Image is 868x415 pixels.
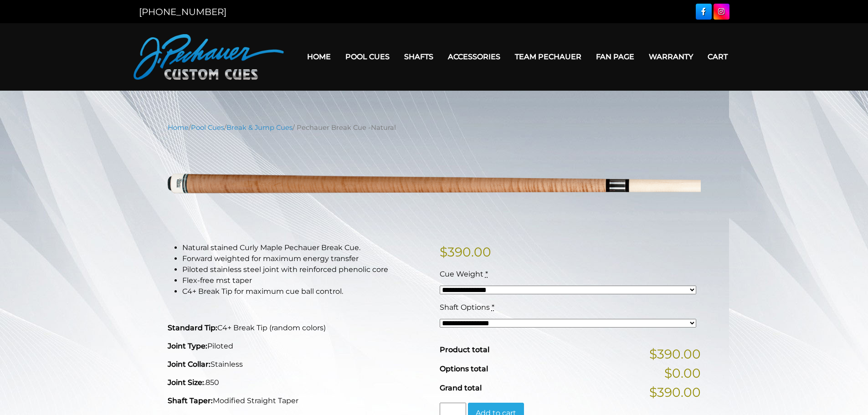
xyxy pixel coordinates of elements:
a: Warranty [642,45,700,68]
a: Shafts [397,45,441,68]
strong: Shaft Taper: [168,396,213,405]
li: Piloted stainless steel joint with reinforced phenolic core [182,264,429,275]
bdi: 390.00 [440,244,491,260]
img: Pechauer Custom Cues [134,34,284,80]
span: Grand total [440,384,482,392]
a: Break & Jump Cues [226,123,293,132]
a: Pool Cues [338,45,397,68]
p: C4+ Break Tip (random colors) [168,323,429,333]
p: .850 [168,377,429,388]
a: Home [300,45,338,68]
a: Cart [700,45,735,68]
a: Team Pechauer [508,45,589,68]
a: Pool Cues [191,123,224,132]
span: $ [440,244,447,260]
span: Shaft Options [440,303,490,312]
a: [PHONE_NUMBER] [139,6,226,17]
span: $390.00 [649,383,701,402]
strong: Joint Type: [168,342,207,350]
span: Product total [440,345,489,354]
strong: Standard Tip: [168,323,217,332]
a: Accessories [441,45,508,68]
span: Options total [440,364,488,373]
li: Natural stained Curly Maple Pechauer Break Cue. [182,242,429,253]
p: Stainless [168,359,429,370]
li: Flex-free mst taper [182,275,429,286]
a: Fan Page [589,45,642,68]
strong: Joint Size: [168,378,204,387]
abbr: required [485,270,488,278]
abbr: required [492,303,494,312]
strong: Joint Collar: [168,360,211,369]
span: $0.00 [664,364,701,383]
img: pechauer-break-natural-new.png [168,139,701,228]
p: Modified Straight Taper [168,395,429,406]
li: C4+ Break Tip for maximum cue ball control. [182,286,429,297]
li: Forward weighted for maximum energy transfer [182,253,429,264]
nav: Breadcrumb [168,123,701,133]
p: Piloted [168,341,429,352]
span: Cue Weight [440,270,483,278]
a: Home [168,123,189,132]
span: $390.00 [649,344,701,364]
